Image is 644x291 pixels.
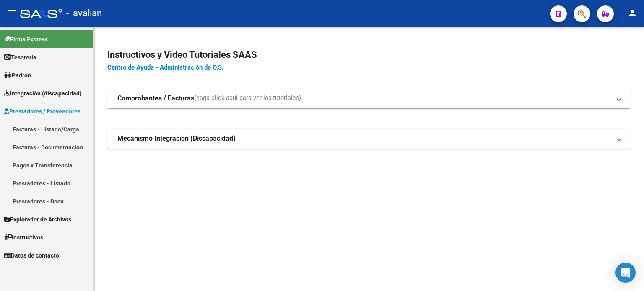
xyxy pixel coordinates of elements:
[107,64,223,71] a: Centro de Ayuda - Administración de O.S.
[7,8,17,18] mat-icon: menu
[4,89,82,98] span: Integración (discapacidad)
[4,53,36,62] span: Tesorería
[4,215,71,224] span: Explorador de Archivos
[117,134,236,143] strong: Mecanismo Integración (Discapacidad)
[107,47,631,63] h2: Instructivos y Video Tutoriales SAAS
[4,107,80,116] span: Prestadores / Proveedores
[615,263,636,283] div: Open Intercom Messenger
[4,71,31,80] span: Padrón
[66,4,102,23] span: - avalian
[107,129,631,149] mat-expansion-panel-header: Mecanismo Integración (Discapacidad)
[117,94,194,103] strong: Comprobantes / Facturas
[4,233,43,242] span: Instructivos
[107,88,631,108] mat-expansion-panel-header: Comprobantes / Facturas(haga click aquí para ver los tutoriales)
[627,8,637,18] mat-icon: person
[194,94,301,103] span: (haga click aquí para ver los tutoriales)
[4,35,48,44] span: Firma Express
[4,251,59,260] span: Datos de contacto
